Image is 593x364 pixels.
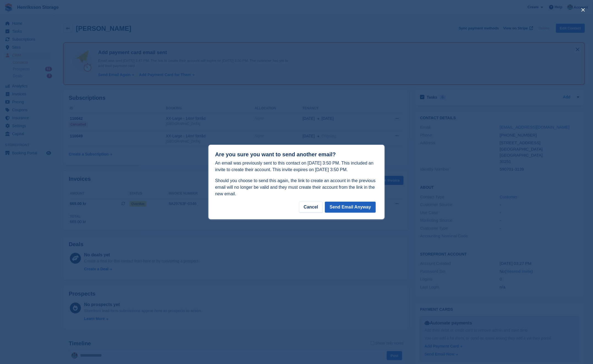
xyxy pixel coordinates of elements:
button: close [579,5,587,14]
p: An email was previously sent to this contact on [DATE] 3:50 PM. This included an invite to create... [215,160,378,173]
p: Should you choose to send this again, the link to create an account in the previous email will no... [215,177,378,197]
div: Cancel [299,202,323,213]
button: Send Email Anyway [325,202,376,213]
h1: Are you sure you want to send another email? [215,151,378,158]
